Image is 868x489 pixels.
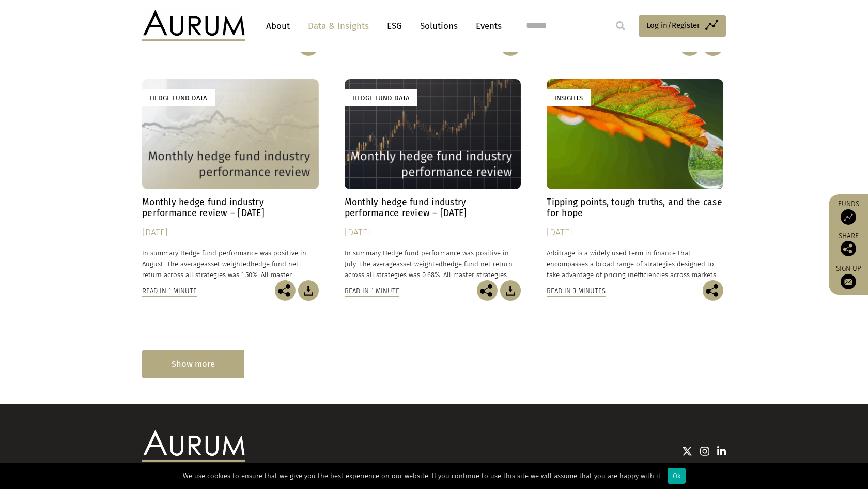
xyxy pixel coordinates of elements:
img: Share this post [477,280,498,301]
img: Sign up to our newsletter [841,274,856,289]
a: Hedge Fund Data Monthly hedge fund industry performance review – [DATE] [DATE] In summary Hedge f... [142,79,319,280]
a: Solutions [415,17,463,36]
img: Aurum Logo [142,430,245,461]
div: Read in 1 minute [142,285,197,297]
img: Access Funds [841,209,856,225]
div: [DATE] [345,225,521,240]
h4: Tipping points, tough truths, and the case for hope [547,197,723,219]
img: Twitter icon [682,446,692,456]
a: Log in/Register [639,15,726,37]
a: Funds [834,200,863,225]
span: asset-weighted [396,260,443,268]
div: [DATE] [547,225,723,240]
div: Hedge Fund Data [142,89,215,106]
a: Insights Tipping points, tough truths, and the case for hope [DATE] Arbitrage is a widely used te... [547,79,723,280]
a: ESG [382,17,407,36]
div: Show more [142,350,244,378]
div: Ok [668,468,686,484]
p: In summary Hedge fund performance was positive in August. The average hedge fund net return acros... [142,248,319,280]
span: asset-weighted [204,260,251,268]
img: Linkedin icon [717,446,726,456]
p: In summary Hedge fund performance was positive in July. The average hedge fund net return across ... [345,248,521,280]
a: Hedge Fund Data Monthly hedge fund industry performance review – [DATE] [DATE] In summary Hedge f... [345,79,521,280]
a: Events [471,17,502,36]
a: About [261,17,295,36]
div: Share [834,233,863,256]
img: Instagram icon [700,446,709,456]
div: Read in 1 minute [345,285,399,297]
img: Share this post [841,241,856,256]
input: Submit [610,16,631,36]
div: Insights [547,89,591,106]
a: Sign up [834,264,863,289]
img: Share this post [703,280,723,301]
div: [DATE] [142,225,319,240]
p: Arbitrage is a widely used term in finance that encompasses a broad range of strategies designed ... [547,248,723,280]
div: Hedge Fund Data [345,89,417,106]
img: Aurum [142,10,245,41]
a: Data & Insights [303,17,374,36]
img: Download Article [500,280,521,301]
h4: Monthly hedge fund industry performance review – [DATE] [142,197,319,219]
img: Share this post [275,280,296,301]
h4: Monthly hedge fund industry performance review – [DATE] [345,197,521,219]
img: Download Article [298,280,319,301]
div: Read in 3 minutes [547,285,606,297]
span: Log in/Register [646,19,700,32]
